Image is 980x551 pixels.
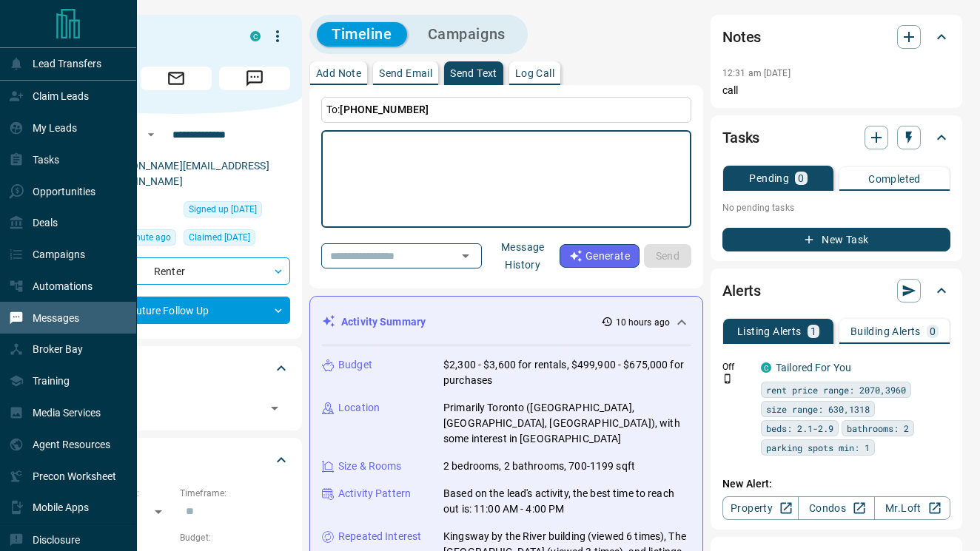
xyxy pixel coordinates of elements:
[722,197,950,219] p: No pending tasks
[102,160,269,187] a: [PERSON_NAME][EMAIL_ADDRESS][DOMAIN_NAME]
[766,421,833,436] span: beds: 2.1-2.9
[443,459,635,474] p: 2 bedrooms, 2 bathrooms, 700-1199 sqft
[317,22,407,47] button: Timeline
[455,246,476,266] button: Open
[722,68,791,78] p: 12:31 am [DATE]
[322,308,691,336] div: Activity Summary10 hours ago
[722,360,752,373] p: Off
[722,120,950,155] div: Tasks
[810,326,816,337] p: 1
[722,373,733,384] svg: Push Notification Only
[180,531,290,544] p: Budget:
[722,228,950,251] button: New Task
[798,496,874,520] a: Condos
[62,257,290,285] div: Renter
[180,487,290,500] p: Timeframe:
[338,529,421,544] p: Repeated Interest
[722,279,761,302] h2: Alerts
[316,68,361,78] p: Add Note
[722,83,950,98] p: call
[776,362,851,373] a: Tailored For You
[62,351,290,386] div: Tags
[338,400,380,416] p: Location
[338,357,372,373] p: Budget
[450,68,497,78] p: Send Text
[868,174,921,184] p: Completed
[341,314,426,330] p: Activity Summary
[321,97,691,123] p: To:
[722,19,950,55] div: Notes
[340,104,429,115] span: [PHONE_NUMBER]
[722,273,950,308] div: Alerts
[413,22,520,47] button: Campaigns
[62,442,290,478] div: Criteria
[184,201,290,222] div: Tue Apr 01 2025
[766,382,906,397] span: rent price range: 2070,3960
[62,24,228,48] h1: Jaggon
[338,459,402,474] p: Size & Rooms
[379,68,432,78] p: Send Email
[722,25,761,49] h2: Notes
[847,421,909,436] span: bathrooms: 2
[749,173,789,183] p: Pending
[766,440,870,455] span: parking spots min: 1
[443,357,691,388] p: $2,300 - $3,600 for rentals, $499,900 - $675,000 for purchases
[761,362,771,373] div: condos.ca
[766,402,870,416] span: size range: 630,1318
[616,316,670,329] p: 10 hours ago
[264,398,285,419] button: Open
[486,235,560,277] button: Message History
[560,244,640,268] button: Generate
[141,67,212,90] span: Email
[515,68,554,78] p: Log Call
[798,173,804,183] p: 0
[874,496,950,520] a: Mr.Loft
[250,31,261,41] div: condos.ca
[722,126,759,149] h2: Tasks
[443,400,691,447] p: Primarily Toronto ([GEOGRAPHIC_DATA], [GEOGRAPHIC_DATA], [GEOGRAPHIC_DATA]), with some interest i...
[722,496,799,520] a: Property
[338,486,411,501] p: Activity Pattern
[62,297,290,324] div: Future Follow Up
[930,326,936,337] p: 0
[184,229,290,250] div: Tue Jul 29 2025
[722,476,950,492] p: New Alert:
[737,326,802,337] p: Listing Alerts
[189,202,257,217] span: Signed up [DATE]
[850,326,921,337] p: Building Alerts
[189,230,250,245] span: Claimed [DATE]
[142,126,160,143] button: Open
[443,486,691,517] p: Based on the lead's activity, the best time to reach out is: 11:00 AM - 4:00 PM
[219,67,290,90] span: Message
